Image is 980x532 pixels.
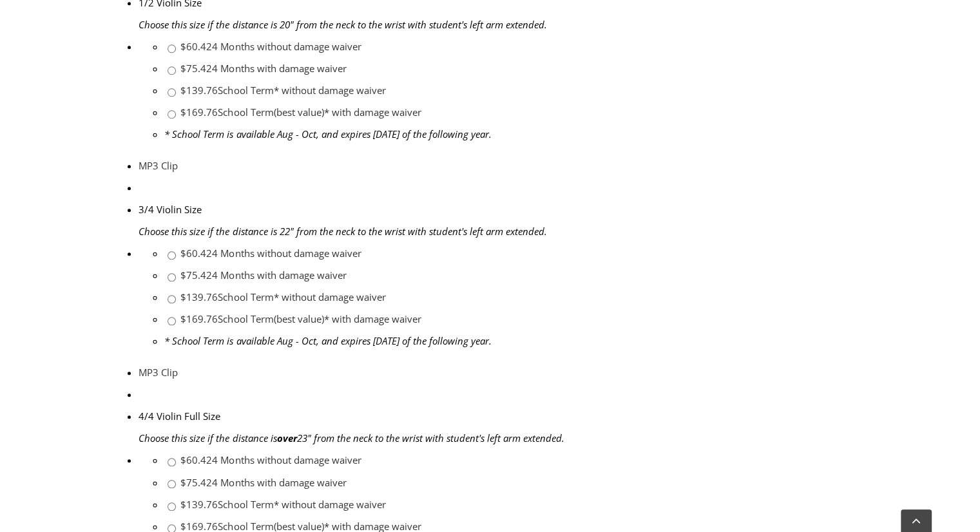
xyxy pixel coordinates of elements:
[139,198,710,220] div: 3/4 Violin Size
[180,290,385,303] a: $139.76School Term* without damage waiver
[180,40,212,53] span: $60.42
[180,476,346,489] a: $75.424 Months with damage waiver
[180,453,361,466] a: $60.424 Months without damage waiver
[139,432,564,444] em: Choose this size if the distance is 23" from the neck to the wrist with student's left arm extended.
[276,432,296,444] strong: over
[139,405,710,427] div: 4/4 Violin Full Size
[180,453,212,466] span: $60.42
[180,106,421,119] a: $169.76School Term(best value)* with damage waiver
[180,269,212,281] span: $75.42
[180,247,212,260] span: $60.42
[180,290,218,303] span: $139.76
[180,269,346,281] a: $75.424 Months with damage waiver
[180,312,421,325] a: $169.76School Term(best value)* with damage waiver
[180,106,218,119] span: $169.76
[180,62,212,75] span: $75.42
[139,366,178,379] a: MP3 Clip
[180,40,361,53] a: $60.424 Months without damage waiver
[139,18,546,31] em: Choose this size if the distance is 20" from the neck to the wrist with student's left arm extended.
[180,498,385,511] a: $139.76School Term* without damage waiver
[180,247,361,260] a: $60.424 Months without damage waiver
[180,312,218,325] span: $169.76
[139,225,546,238] em: Choose this size if the distance is 22" from the neck to the wrist with student's left arm extended.
[180,498,218,511] span: $139.76
[180,84,385,97] a: $139.76School Term* without damage waiver
[180,62,346,75] a: $75.424 Months with damage waiver
[164,128,491,140] em: * School Term is available Aug - Oct, and expires [DATE] of the following year.
[180,476,212,489] span: $75.42
[180,84,218,97] span: $139.76
[164,334,491,347] em: * School Term is available Aug - Oct, and expires [DATE] of the following year.
[139,159,178,172] a: MP3 Clip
